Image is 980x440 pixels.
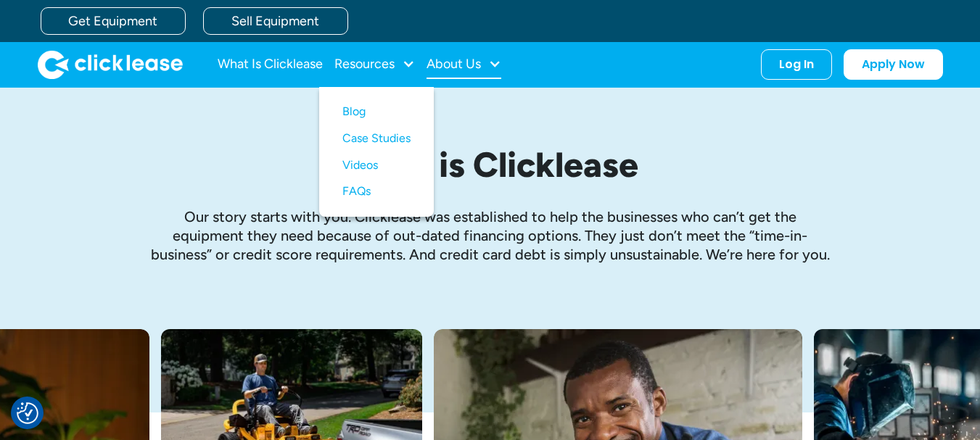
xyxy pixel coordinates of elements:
a: Case Studies [342,125,411,152]
nav: Resources [319,87,434,217]
div: About Us [427,50,501,79]
button: Consent Preferences [17,402,38,424]
img: Revisit consent button [17,402,38,424]
a: home [38,50,183,79]
a: Blog [342,99,411,125]
a: Sell Equipment [203,7,348,35]
a: What Is Clicklease [218,50,323,79]
a: FAQs [342,178,411,205]
a: Get Equipment [41,7,186,35]
p: Our story starts with you. Clicklease was established to help the businesses who can’t get the eq... [149,207,831,264]
div: Resources [334,50,415,79]
div: Log In [779,57,814,72]
h1: What is Clicklease [149,146,831,184]
img: Clicklease logo [38,50,183,79]
a: Apply Now [844,49,943,80]
a: Videos [342,152,411,179]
